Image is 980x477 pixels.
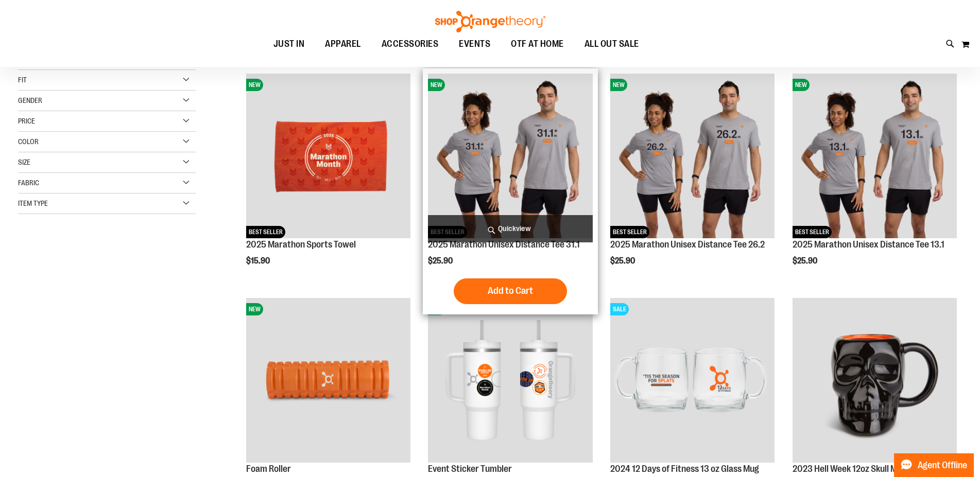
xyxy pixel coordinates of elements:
span: BEST SELLER [246,226,285,238]
span: Fit [18,76,27,84]
span: NEW [246,303,263,315]
span: Fabric [18,179,39,187]
a: 2025 Marathon Unisex Distance Tee 31.1 [428,239,580,250]
span: ALL OUT SALE [584,32,639,56]
div: product [605,68,780,291]
span: ACCESSORIES [382,32,439,56]
img: OTF 40 oz. Sticker Tumbler [428,298,592,462]
button: Add to Cart [454,278,567,304]
a: Foam Roller [246,464,291,474]
a: Main image of 2024 12 Days of Fitness 13 oz Glass MugSALE [610,298,775,464]
span: Gender [18,96,42,104]
a: Event Sticker Tumbler [428,464,512,474]
img: Product image for Hell Week 12oz Skull Mug [793,298,957,462]
a: 2025 Marathon Sports TowelNEWBEST SELLER [246,74,410,239]
a: 2025 Marathon Unisex Distance Tee 13.1NEWBEST SELLER [793,74,957,239]
span: Add to Cart [488,285,533,296]
span: Agent Offline [918,461,967,470]
span: $25.90 [610,256,637,266]
div: product [787,68,962,291]
span: $25.90 [428,256,454,266]
span: NEW [246,79,263,91]
span: $25.90 [793,256,819,266]
button: Agent Offline [894,453,974,477]
span: $15.90 [246,256,271,266]
span: NEW [428,79,445,91]
img: Main image of 2024 12 Days of Fitness 13 oz Glass Mug [610,298,775,462]
a: 2023 Hell Week 12oz Skull Mug [793,464,906,474]
a: 2025 Marathon Unisex Distance Tee 31.1NEWBEST SELLER [428,74,592,239]
span: BEST SELLER [793,226,832,238]
div: product [423,68,597,314]
a: 2025 Marathon Unisex Distance Tee 13.1 [793,239,944,250]
span: Size [18,158,30,166]
a: OTF 40 oz. Sticker TumblerNEW [428,298,592,464]
img: 2025 Marathon Unisex Distance Tee 31.1 [428,74,592,238]
span: EVENTS [459,32,490,56]
a: Quickview [428,215,592,242]
img: Foam Roller [246,298,410,462]
span: Item Type [18,199,48,207]
span: NEW [793,79,810,91]
span: NEW [610,79,627,91]
span: JUST IN [273,32,305,56]
a: Product image for Hell Week 12oz Skull Mug [793,298,957,464]
img: 2025 Marathon Unisex Distance Tee 26.2 [610,74,775,238]
a: 2025 Marathon Sports Towel [246,239,356,250]
img: 2025 Marathon Unisex Distance Tee 13.1 [793,74,957,238]
a: 2024 12 Days of Fitness 13 oz Glass Mug [610,464,759,474]
a: 2025 Marathon Unisex Distance Tee 26.2NEWBEST SELLER [610,74,775,239]
span: BEST SELLER [610,226,649,238]
span: SALE [610,303,629,315]
a: Foam RollerNEW [246,298,410,464]
img: 2025 Marathon Sports Towel [246,74,410,238]
span: OTF AT HOME [511,32,564,56]
span: Color [18,137,39,146]
a: 2025 Marathon Unisex Distance Tee 26.2 [610,239,765,250]
div: product [241,68,416,291]
span: APPAREL [325,32,361,56]
img: Shop Orangetheory [434,11,547,32]
span: Price [18,117,35,125]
